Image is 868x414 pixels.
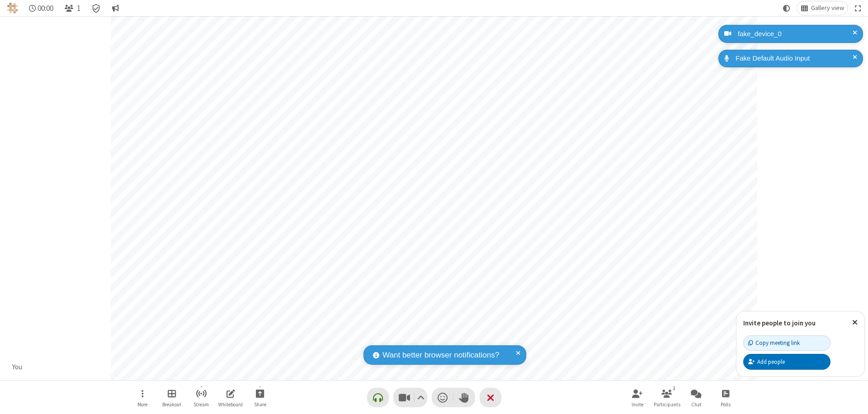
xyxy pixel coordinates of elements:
[632,402,643,407] span: Invite
[653,385,680,410] button: Open participant list
[9,362,26,372] div: You
[851,1,865,15] button: Fullscreen
[137,402,147,407] span: More
[218,402,243,407] span: Whiteboard
[193,402,209,407] span: Stream
[683,385,710,410] button: Open chat
[743,354,830,369] button: Add people
[712,385,739,410] button: Open poll
[797,1,848,15] button: Change layout
[158,385,185,410] button: Manage Breakout Rooms
[732,53,856,64] div: Fake Default Audio Input
[670,384,678,392] div: 1
[7,3,18,14] img: QA Selenium DO NOT DELETE OR CHANGE
[25,1,57,15] div: Timer
[624,385,651,410] button: Invite participants (⌘+Shift+I)
[415,388,427,407] button: Video setting
[743,319,816,327] label: Invite people to join you
[453,388,475,407] button: Raise hand
[88,1,105,15] div: Meeting details Encryption enabled
[691,402,702,407] span: Chat
[129,385,156,410] button: Open menu
[367,388,389,407] button: Connect your audio
[654,402,680,407] span: Participants
[162,402,181,407] span: Breakout
[188,385,215,410] button: Start streaming
[432,388,453,407] button: Send a reaction
[743,335,830,351] button: Copy meeting link
[748,339,800,347] div: Copy meeting link
[735,29,856,39] div: fake_device_0
[721,402,731,407] span: Polls
[480,388,501,407] button: End or leave meeting
[38,4,53,13] span: 00:00
[77,4,80,13] span: 1
[217,385,244,410] button: Open shared whiteboard
[382,349,499,361] span: Want better browser notifications?
[779,1,794,15] button: Using system theme
[108,1,123,15] button: Conversation
[811,5,844,12] span: Gallery view
[254,402,266,407] span: Share
[246,385,274,410] button: Start sharing
[393,388,427,407] button: Stop video (⌘+Shift+V)
[845,311,864,334] button: Close popover
[61,1,84,15] button: Open participant list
